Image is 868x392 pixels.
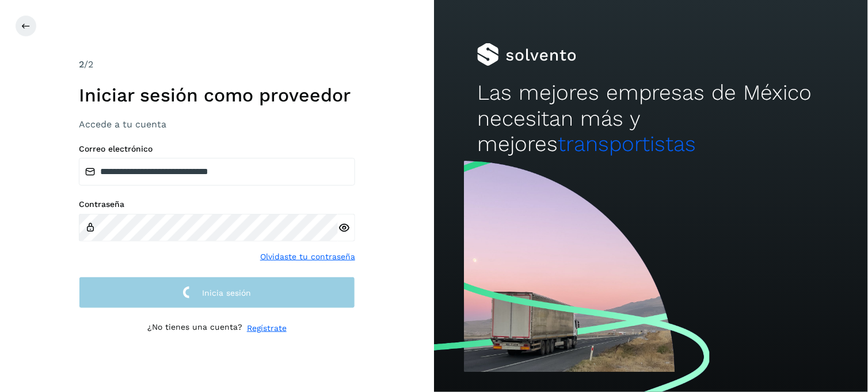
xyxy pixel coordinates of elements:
h3: Accede a tu cuenta [79,119,355,130]
span: 2 [79,59,84,70]
label: Correo electrónico [79,144,355,154]
h1: Iniciar sesión como proveedor [79,84,355,106]
label: Contraseña [79,199,355,209]
h2: Las mejores empresas de México necesitan más y mejores [477,80,824,157]
p: ¿No tienes una cuenta? [147,322,242,334]
a: Olvidaste tu contraseña [260,251,355,263]
span: transportistas [558,131,696,156]
a: Regístrate [247,322,287,334]
div: /2 [79,58,355,71]
button: Inicia sesión [79,277,355,308]
span: Inicia sesión [202,289,251,297]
